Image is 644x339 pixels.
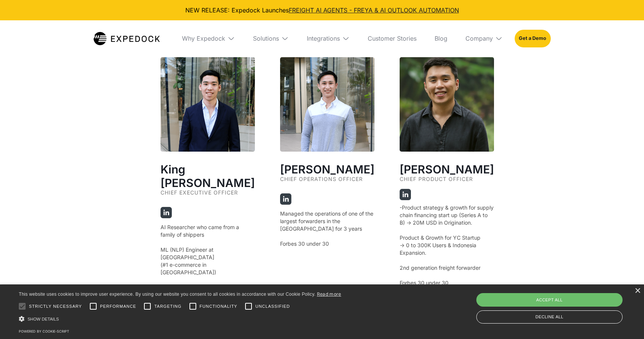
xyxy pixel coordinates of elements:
[476,310,623,324] div: Decline all
[429,20,453,56] a: Blog
[362,20,423,56] a: Customer Stories
[400,176,494,189] div: Chief Product Officer
[27,317,59,321] span: Show details
[247,20,295,56] div: Solutions
[606,303,644,339] iframe: Chat Widget
[280,210,374,248] p: Managed the operations of one of the largest forwarders in the [GEOGRAPHIC_DATA] for 3 years Forb...
[476,293,623,307] div: Accept all
[161,190,255,202] div: Chief Executive Officer
[161,57,255,152] img: CEO King Alandy Dy
[29,303,82,310] span: Strictly necessary
[465,35,493,42] div: Company
[200,303,237,310] span: Functionality
[459,20,509,56] div: Company
[400,163,494,176] h3: [PERSON_NAME]
[280,57,374,152] img: COO Jeff Tan
[280,176,374,189] div: Chief Operations Officer
[154,303,181,310] span: Targeting
[301,20,356,56] div: Integrations
[161,223,255,314] p: AI Researcher who came from a family of shippers ‍ ML (NLP) Engineer at [GEOGRAPHIC_DATA] (#1 e-c...
[635,288,640,294] div: Close
[161,163,255,190] h2: King [PERSON_NAME]
[253,35,279,42] div: Solutions
[19,292,315,297] span: This website uses cookies to improve user experience. By using our website you consent to all coo...
[400,204,494,287] p: -Product strategy & growth for supply chain financing start up (Series A to B) -> 20M USD in Orig...
[100,303,136,310] span: Performance
[6,6,638,14] div: NEW RELEASE: Expedock Launches
[19,329,69,333] a: Powered by cookie-script
[255,303,290,310] span: Unclassified
[19,315,341,323] div: Show details
[280,163,374,176] h3: [PERSON_NAME]
[400,57,494,152] img: Jig Young, co-founder and chief product officer at Expedock.com
[182,35,225,42] div: Why Expedock
[515,30,550,47] a: Get a Demo
[307,35,340,42] div: Integrations
[289,6,459,14] a: FREIGHT AI AGENTS - FREYA & AI OUTLOOK AUTOMATION
[176,20,241,56] div: Why Expedock
[317,291,341,297] a: Read more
